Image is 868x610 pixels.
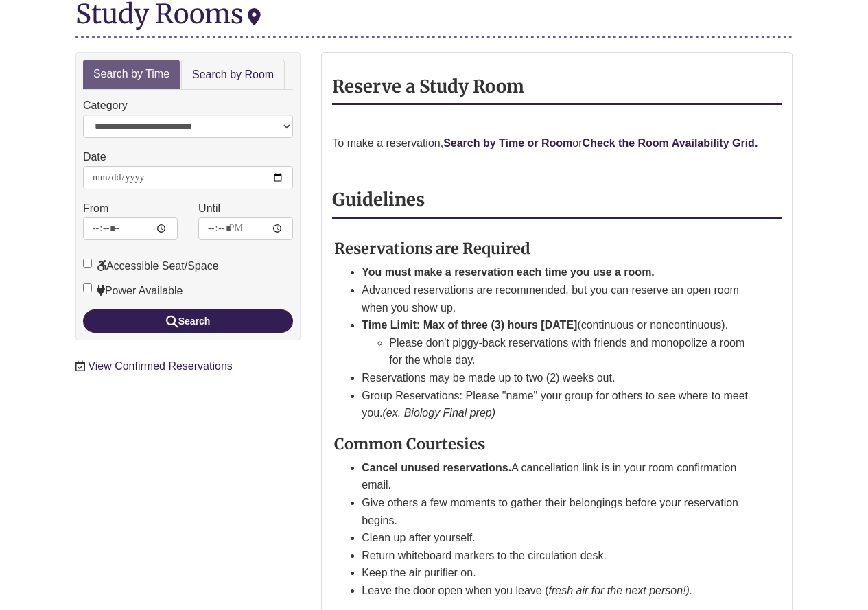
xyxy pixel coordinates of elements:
[362,494,749,529] li: Give others a few moments to gather their belongings before your reservation begins.
[83,309,293,333] button: Search
[362,387,749,422] li: Group Reservations: Please "name" your group for others to see where to meet you.
[83,60,180,89] a: Search by Time
[362,281,749,316] li: Advanced reservations are recommended, but you can reserve an open room when you show up.
[332,134,782,152] p: To make a reservation, or
[334,239,530,258] strong: Reservations are Required
[83,282,183,300] label: Power Available
[362,319,577,331] strong: Time Limit: Max of three (3) hours [DATE]
[332,75,524,97] strong: Reserve a Study Room
[362,266,655,278] strong: You must make a reservation each time you use a room.
[83,97,128,115] label: Category
[198,200,220,218] label: Until
[362,316,749,369] li: (continuous or noncontinuous).
[362,459,749,494] li: A cancellation link is in your room confirmation email.
[88,360,232,372] a: View Confirmed Reservations
[362,529,749,547] li: Clean up after yourself.
[83,148,106,166] label: Date
[83,283,92,292] input: Power Available
[389,334,749,369] li: Please don't piggy-back reservations with friends and monopolize a room for the whole day.
[548,585,692,596] em: fresh air for the next person!).
[583,137,758,149] a: Check the Room Availability Grid.
[83,257,219,275] label: Accessible Seat/Space
[362,582,749,600] li: Leave the door open when you leave (
[362,564,749,582] li: Keep the air purifier on.
[181,60,285,91] a: Search by Room
[334,434,485,454] strong: Common Courtesies
[362,547,749,565] li: Return whiteboard markers to the circulation desk.
[332,189,425,211] strong: Guidelines
[383,407,496,419] em: (ex. Biology Final prep)
[83,200,108,218] label: From
[362,369,749,387] li: Reservations may be made up to two (2) weeks out.
[443,137,572,149] a: Search by Time or Room
[83,259,92,268] input: Accessible Seat/Space
[362,462,511,473] strong: Cancel unused reservations.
